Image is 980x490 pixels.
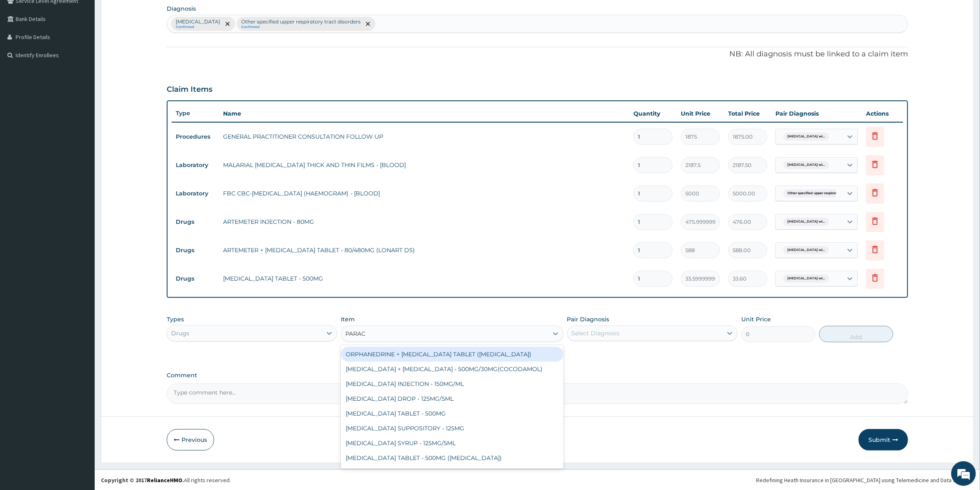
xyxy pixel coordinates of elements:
div: [MEDICAL_DATA] SUPPOSITORY - 125MG [341,421,563,436]
span: Other specified upper respirat... [783,189,843,197]
span: [MEDICAL_DATA] wi... [783,246,829,254]
span: [MEDICAL_DATA] wi... [783,132,829,141]
div: Redefining Heath Insurance in [GEOGRAPHIC_DATA] using Telemedicine and Data Science! [756,476,974,484]
span: [MEDICAL_DATA] wi... [783,218,829,226]
p: Other specified upper respiratory tract disorders [241,19,361,25]
label: Pair Diagnosis [567,315,610,323]
img: d_794563401_company_1708531726252_794563401 [15,41,33,62]
div: Select Diagnosis [572,329,620,337]
div: Minimize live chat window [135,4,155,24]
th: Actions [862,105,903,122]
td: GENERAL PRACTITIONER CONSULTATION FOLLOW UP [219,128,629,145]
div: [MEDICAL_DATA] TABLET - 500MG ([MEDICAL_DATA]) [341,451,563,465]
h3: Claim Items [167,85,212,94]
div: [MEDICAL_DATA] INFUSION - 1000MG/100ML [341,465,563,480]
td: Drugs [172,214,219,230]
strong: Copyright © 2017 . [101,476,184,484]
div: ORPHANEDRINE + [MEDICAL_DATA] TABLET ([MEDICAL_DATA]) [341,347,563,362]
td: Laboratory [172,186,219,201]
td: ARTEMETER + [MEDICAL_DATA] TABLET - 80/480MG (LONART DS) [219,242,629,258]
textarea: Type your message and hit 'Enter' [4,225,157,253]
span: remove selection option [224,20,231,28]
button: Add [819,326,893,342]
label: Types [167,316,184,323]
small: Confirmed [241,25,361,29]
td: Laboratory [172,158,219,173]
span: [MEDICAL_DATA] wi... [783,274,829,283]
label: Item [341,315,355,323]
div: Drugs [171,329,189,337]
label: Comment [167,372,908,379]
span: We're online! [48,104,114,187]
td: MALARIAL [MEDICAL_DATA] THICK AND THIN FILMS - [BLOOD] [219,157,629,173]
div: [MEDICAL_DATA] INJECTION - 150MG/ML [341,376,563,391]
p: [MEDICAL_DATA] [176,19,220,25]
td: Procedures [172,129,219,144]
a: RelianceHMO [147,476,182,484]
th: Pair Diagnosis [771,105,862,122]
div: [MEDICAL_DATA] + [MEDICAL_DATA] - 500MG/30MG(COCODAMOL) [341,362,563,376]
span: remove selection option [364,20,372,28]
td: Drugs [172,243,219,258]
div: [MEDICAL_DATA] TABLET - 500MG [341,406,563,421]
label: Unit Price [741,315,771,323]
span: [MEDICAL_DATA] wi... [783,161,829,169]
td: [MEDICAL_DATA] TABLET - 500MG [219,270,629,287]
th: Quantity [629,105,677,122]
div: Chat with us now [43,46,138,57]
td: Drugs [172,271,219,286]
div: [MEDICAL_DATA] DROP - 125MG/5ML [341,391,563,406]
td: FBC CBC-[MEDICAL_DATA] (HAEMOGRAM) - [BLOOD] [219,185,629,202]
th: Type [172,106,219,121]
td: ARTEMETER INJECTION - 80MG [219,214,629,230]
th: Name [219,105,629,122]
p: NB: All diagnosis must be linked to a claim item [167,49,908,60]
small: Confirmed [176,25,220,29]
button: Submit [859,429,908,451]
label: Diagnosis [167,5,196,13]
th: Total Price [724,105,771,122]
div: [MEDICAL_DATA] SYRUP - 125MG/5ML [341,436,563,451]
button: Previous [167,429,214,451]
th: Unit Price [677,105,724,122]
